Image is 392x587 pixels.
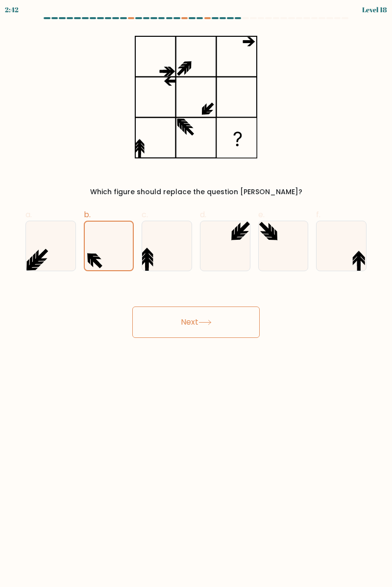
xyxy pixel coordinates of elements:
[200,209,206,220] span: d.
[84,209,91,220] span: b.
[5,4,19,15] div: 2:42
[258,209,265,220] span: e.
[31,187,361,197] div: Which figure should replace the question [PERSON_NAME]?
[316,209,320,220] span: f.
[142,209,148,220] span: c.
[132,306,260,338] button: Next
[25,209,32,220] span: a.
[362,4,387,15] div: Level 18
